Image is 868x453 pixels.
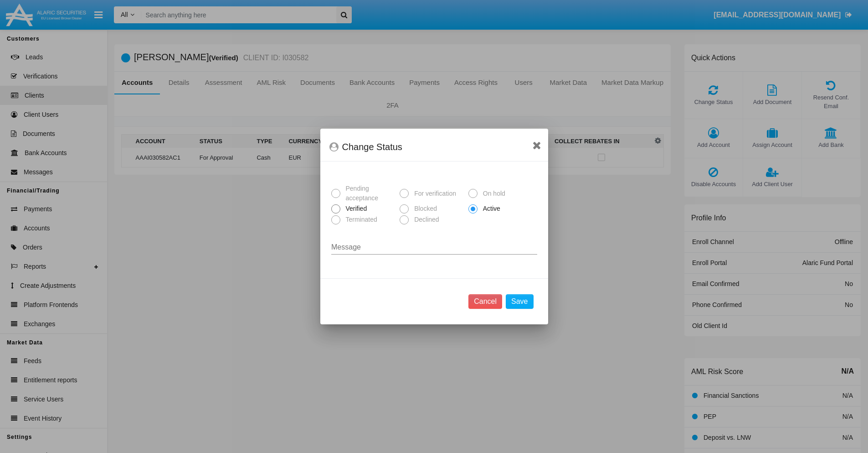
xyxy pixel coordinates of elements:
button: Cancel [468,294,502,309]
span: Declined [409,215,441,224]
span: Verified [340,204,370,213]
span: Pending acceptance [340,184,396,203]
button: Save [506,294,533,309]
span: Active [478,204,503,213]
span: Terminated [340,215,380,224]
div: Change Status [329,140,539,154]
span: Blocked [409,204,439,213]
span: On hold [478,189,508,198]
span: For verification [409,189,458,198]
